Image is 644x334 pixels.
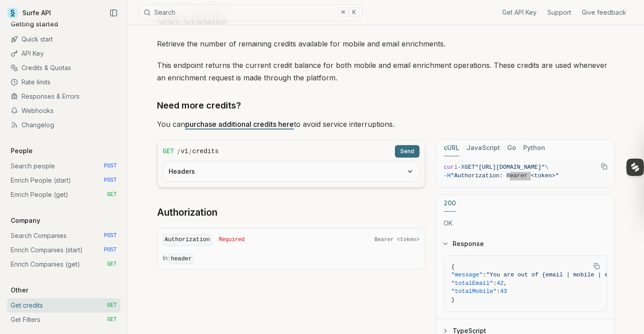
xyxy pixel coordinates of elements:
[483,271,486,278] span: :
[436,255,614,319] div: Response
[493,280,497,287] span: :
[451,271,483,278] span: "message"
[458,164,465,171] span: -X
[444,172,451,179] span: -H
[192,147,219,156] code: credits
[395,145,419,158] button: Send
[163,162,419,181] button: Headers
[7,216,44,225] p: Company
[545,164,548,171] span: \
[139,4,362,21] button: Search⌘K
[496,280,504,287] span: 42
[496,288,500,295] span: :
[451,280,493,287] span: "totalEmail"
[157,98,241,113] a: Need more credits?
[7,118,120,132] a: Changelog
[7,104,120,118] a: Webhooks
[547,8,571,17] a: Support
[465,164,475,171] span: GET
[7,188,120,202] a: Enrich People (get) GET
[523,140,545,156] button: Python
[444,164,458,171] span: curl
[107,191,117,198] span: GET
[502,8,537,17] a: Get API Key
[178,147,180,156] span: /
[597,160,611,173] button: Copy Text
[7,298,120,313] a: Get credits GET
[107,302,117,309] span: GET
[7,229,120,243] a: Search Companies POST
[163,254,419,263] p: In:
[104,163,117,170] span: POST
[7,286,32,295] p: Other
[157,59,615,84] p: This endpoint returns the current credit balance for both mobile and email enrichment operations....
[185,120,294,129] a: purchase additional credits here
[451,296,455,303] span: }
[157,206,217,219] a: Authorization
[349,8,359,17] kbd: K
[7,32,120,46] a: Quick start
[466,140,500,156] button: JavaScript
[7,61,120,75] a: Credits & Quotas
[507,140,516,156] button: Go
[7,146,36,155] p: People
[436,232,614,255] button: Response
[444,195,456,212] button: 200
[163,147,174,156] span: GET
[107,6,120,20] button: Collapse Sidebar
[451,288,496,295] span: "totalMobile"
[7,313,120,327] a: Get Filters GET
[157,118,615,130] p: You can to avoid service interruptions.
[7,243,120,257] a: Enrich Companies (start) POST
[7,46,120,61] a: API Key
[7,159,120,173] a: Search people POST
[475,164,545,171] span: "[URL][DOMAIN_NAME]"
[582,8,626,17] a: Give feedback
[7,89,120,104] a: Responses & Errors
[107,261,117,268] span: GET
[7,257,120,271] a: Enrich Companies (get) GET
[7,6,51,20] a: Surfe API
[107,316,117,323] span: GET
[374,236,419,243] span: Bearer <token>
[7,173,120,188] a: Enrich People (start) POST
[163,234,212,246] code: Authorization
[169,254,194,264] code: header
[504,280,507,287] span: ,
[590,259,603,273] button: Copy Text
[7,75,120,89] a: Rate limits
[451,263,455,270] span: {
[181,147,188,156] code: v1
[338,8,348,17] kbd: ⌘
[7,20,62,29] p: Getting started
[219,236,245,243] span: Required
[444,140,459,156] button: cURL
[157,38,615,50] p: Retrieve the number of remaining credits available for mobile and email enrichments.
[451,172,559,179] span: "Authorization: Bearer <token>"
[104,177,117,184] span: POST
[104,246,117,254] span: POST
[500,288,507,295] span: 43
[189,147,191,156] span: /
[104,232,117,239] span: POST
[444,219,607,228] p: OK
